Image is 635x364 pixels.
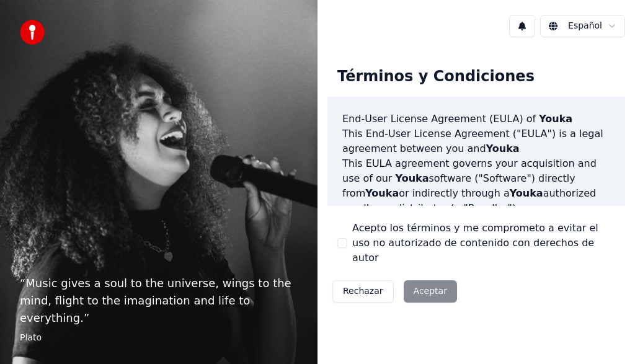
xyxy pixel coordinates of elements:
span: Youka [486,143,520,154]
div: Términos y Condiciones [327,57,544,97]
label: Acepto los términos y me comprometo a evitar el uso no autorizado de contenido con derechos de autor [352,221,615,265]
span: Youka [510,187,543,199]
p: This EULA agreement governs your acquisition and use of our software ("Software") directly from o... [342,156,610,216]
img: youka [20,20,45,45]
button: Rechazar [332,280,394,303]
span: Youka [539,113,572,125]
span: Youka [396,172,429,184]
p: “ Music gives a soul to the universe, wings to the mind, flight to the imagination and life to ev... [20,275,298,327]
span: Youka [365,187,399,199]
h3: End-User License Agreement (EULA) of [342,112,610,127]
p: This End-User License Agreement ("EULA") is a legal agreement between you and [342,127,610,156]
footer: Plato [20,332,298,344]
